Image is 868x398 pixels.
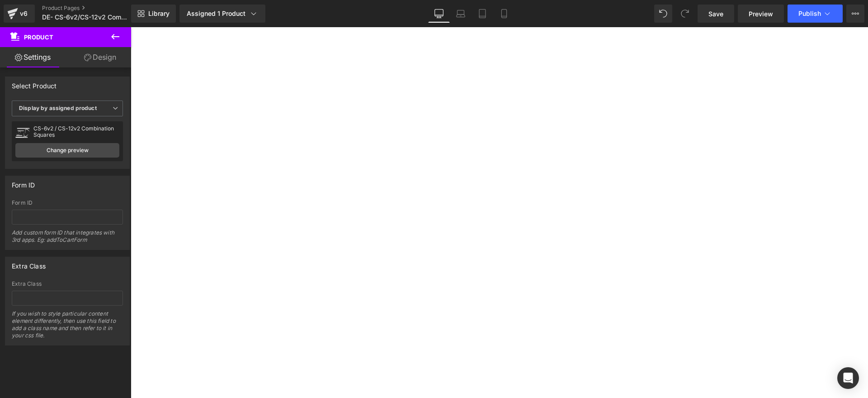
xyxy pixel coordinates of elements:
div: Extra Class [12,257,46,270]
span: Publish [798,10,821,17]
button: Redo [676,5,694,23]
a: Design [67,47,133,67]
a: Preview [738,5,784,23]
a: Mobile [493,5,515,23]
div: Open Intercom Messenger [837,367,859,389]
button: More [846,5,864,23]
div: v6 [18,8,29,19]
a: Change preview [15,143,119,158]
div: Assigned 1 Product [187,9,258,18]
a: New Library [131,5,176,23]
div: CS-6v2 / CS-12v2 Combination Squares [33,125,119,138]
a: Laptop [450,5,472,23]
div: Add custom form ID that integrates with 3rd apps. Eg: addToCartForm [12,229,123,249]
span: DE- CS-6v2/CS-12v2 Combination Squares [42,14,129,21]
span: Save [708,9,723,19]
a: v6 [4,5,35,23]
span: Library [148,10,170,18]
span: Product [24,34,53,41]
a: Product Pages [42,5,146,12]
span: Preview [749,9,773,19]
button: Publish [788,5,843,23]
div: Select Product [12,77,57,90]
b: Display by assigned product [19,105,97,111]
a: Tablet [472,5,493,23]
img: pImage [15,125,30,139]
button: Undo [654,5,672,23]
div: Form ID [12,176,35,189]
a: Desktop [428,5,450,23]
div: If you wish to style particular content element differently, then use this field to add a class n... [12,310,123,345]
div: Extra Class [12,281,123,287]
div: Form ID [12,200,123,206]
